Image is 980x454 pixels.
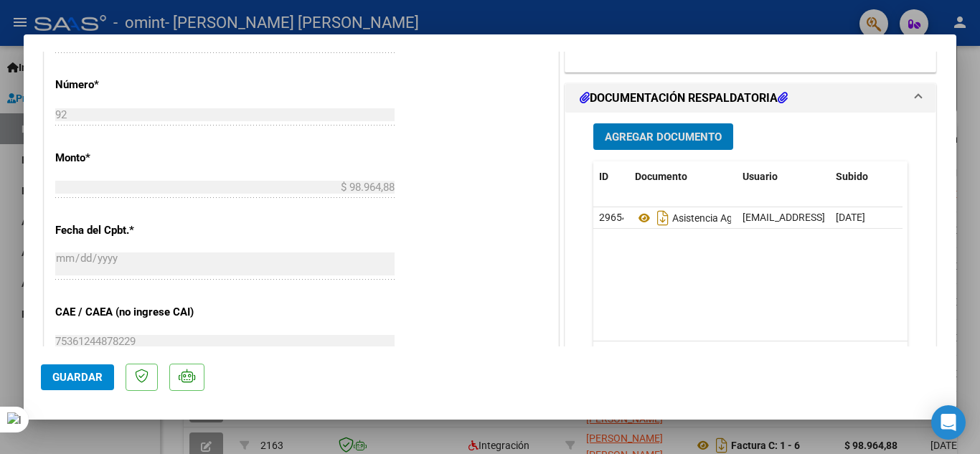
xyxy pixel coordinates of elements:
span: Guardar [52,371,103,384]
p: Número [55,77,203,93]
span: Agregar Documento [605,131,722,143]
span: [DATE] [836,212,865,223]
datatable-header-cell: Subido [830,161,902,192]
datatable-header-cell: Usuario [737,161,830,192]
datatable-header-cell: ID [593,161,629,192]
datatable-header-cell: Documento [629,161,737,192]
p: Fecha del Cpbt. [55,222,203,239]
i: Descargar documento [654,207,672,230]
div: Open Intercom Messenger [931,405,966,440]
span: Subido [836,171,868,182]
div: 1 total [593,341,908,377]
p: Monto [55,150,203,166]
div: DOCUMENTACIÓN RESPALDATORIA [565,113,936,410]
p: CAE / CAEA (no ingrese CAI) [55,304,203,321]
mat-expansion-panel-header: DOCUMENTACIÓN RESPALDATORIA [565,84,936,113]
datatable-header-cell: Acción [902,161,974,192]
span: Usuario [743,171,778,182]
button: Guardar [41,364,114,390]
span: Documento [635,171,687,182]
span: 29654 [599,212,628,223]
h1: DOCUMENTACIÓN RESPALDATORIA [580,90,788,107]
span: Asistencia Agosto [635,212,753,224]
button: Agregar Documento [593,123,733,150]
span: ID [599,171,608,182]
